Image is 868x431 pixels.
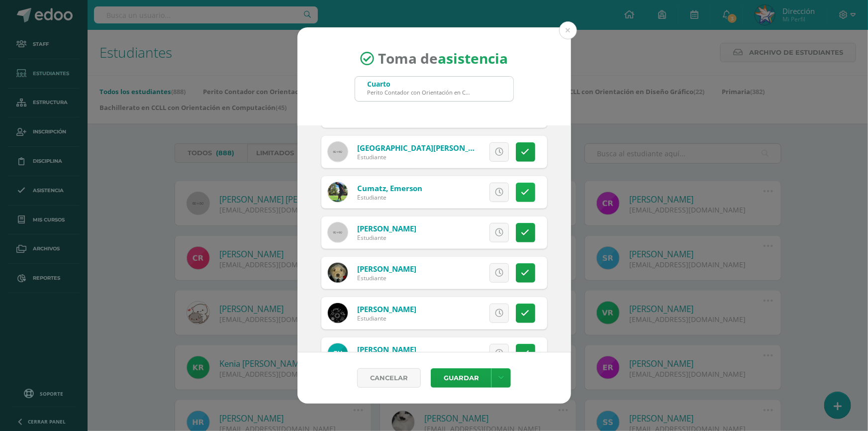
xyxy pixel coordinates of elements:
div: Cuarto [368,79,472,89]
div: Perito Contador con Orientación en Computación [368,89,472,96]
a: [PERSON_NAME] [357,344,416,354]
div: Estudiante [357,274,416,282]
img: 6e23189863de1ae666ec2efb8e23f496.png [328,182,348,202]
strong: asistencia [438,49,508,68]
span: Excusa [442,304,470,323]
div: Estudiante [357,193,422,202]
img: 60x60 [328,222,348,242]
div: Estudiante [357,314,416,323]
span: Excusa [442,143,470,161]
span: Excusa [442,183,470,202]
span: Excusa [442,344,470,363]
a: [PERSON_NAME] [357,264,416,274]
span: Toma de [378,49,508,68]
div: Estudiante [357,233,416,242]
button: Guardar [431,368,491,388]
span: Excusa [442,223,470,242]
a: Cumatz, Emerson [357,183,422,193]
span: Excusa [442,264,470,282]
div: Estudiante [357,153,477,161]
button: Close (Esc) [559,21,577,39]
a: [PERSON_NAME] [357,304,416,314]
a: Cancelar [357,368,421,388]
a: [GEOGRAPHIC_DATA][PERSON_NAME] [357,143,492,153]
img: 970498340978a943a3ff3369aee9e0c7.png [328,263,348,283]
img: 60x60 [328,142,348,162]
input: Busca un grado o sección aquí... [355,77,513,101]
img: d05cd01c45d77791c06891fade039b49.png [328,303,348,323]
img: 9084ec88ed609847433a51aa204a9e3c.png [328,343,348,363]
a: [PERSON_NAME] [357,223,416,233]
